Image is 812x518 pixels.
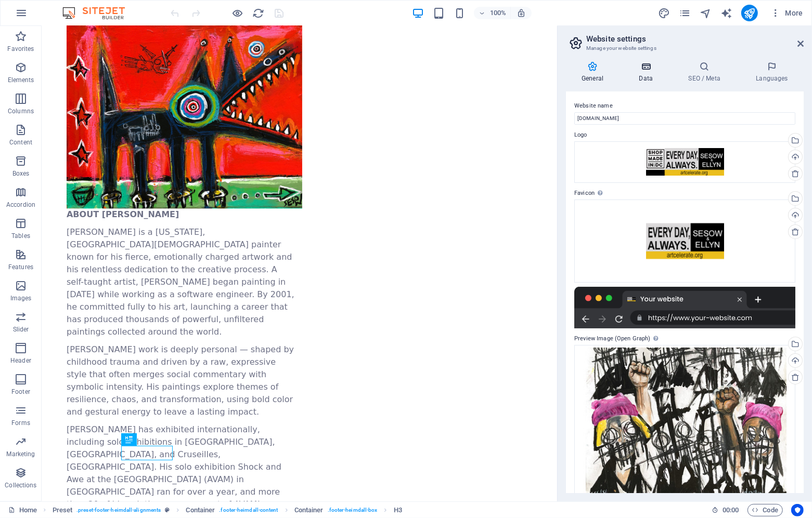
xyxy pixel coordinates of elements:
[740,61,804,83] h4: Languages
[586,44,783,53] h3: Manage your website settings
[474,7,511,19] button: 100%
[8,76,34,84] p: Elements
[219,504,278,516] span: . footer-heimdall-content
[517,8,526,18] i: On resize automatically adjust zoom level to fit chosen device.
[11,232,30,240] p: Tables
[743,7,755,19] i: Publish
[253,7,265,19] i: Reload page
[8,107,34,115] p: Columns
[700,7,712,19] button: navigator
[6,450,35,458] p: Marketing
[574,187,795,200] label: Favicon
[11,419,30,427] p: Forms
[712,504,739,516] h6: Session time
[165,507,170,513] i: This element is a customizable preset
[394,504,402,516] span: Click to select. Double-click to edit
[8,504,37,516] a: Click to cancel selection. Double-click to open Pages
[231,7,244,19] button: Click here to leave preview mode and continue editing
[566,61,623,83] h4: General
[741,5,758,21] button: publish
[658,7,670,19] i: Design (Ctrl+Alt+Y)
[489,7,506,19] h6: 100%
[574,333,795,345] label: Preview Image (Open Graph)
[586,34,804,44] h2: Website settings
[658,7,671,19] button: design
[294,504,324,516] span: Click to select. Double-click to edit
[13,325,29,334] p: Slider
[9,138,32,147] p: Content
[6,201,35,209] p: Accordion
[770,8,803,18] span: More
[10,356,31,365] p: Header
[752,504,778,516] span: Code
[53,504,402,516] nav: breadcrumb
[53,504,73,516] span: Click to select. Double-click to edit
[747,504,783,516] button: Code
[679,7,691,19] button: pages
[76,504,161,516] span: . preset-footer-heimdall-alignments
[7,45,34,53] p: Favorites
[700,7,712,19] i: Navigator
[60,7,138,19] img: Editor Logo
[328,504,378,516] span: . footer-heimdall-box
[791,504,804,516] button: Usercentrics
[574,129,795,141] label: Logo
[679,7,691,19] i: Pages (Ctrl+Alt+S)
[574,141,795,183] div: artcelerate2-LihUJqT6YSwkT3txHb2Rcg.jpg
[730,506,731,514] span: :
[673,61,740,83] h4: SEO / Meta
[186,504,215,516] span: Click to select. Double-click to edit
[5,481,36,489] p: Collections
[720,7,732,19] i: AI Writer
[574,200,795,283] div: artcelerate-Dz2dnlPZKPg0cq5U_gZ0bQ-uGptbzzSC5yuOjFRpxwV8w.png
[12,169,30,178] p: Boxes
[252,7,265,19] button: reload
[623,61,673,83] h4: Data
[574,100,795,112] label: Website name
[8,263,33,271] p: Features
[574,112,795,125] input: Name...
[766,5,807,21] button: More
[11,388,30,396] p: Footer
[723,504,739,516] span: 00 00
[10,294,32,302] p: Images
[720,7,733,19] button: text_generator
